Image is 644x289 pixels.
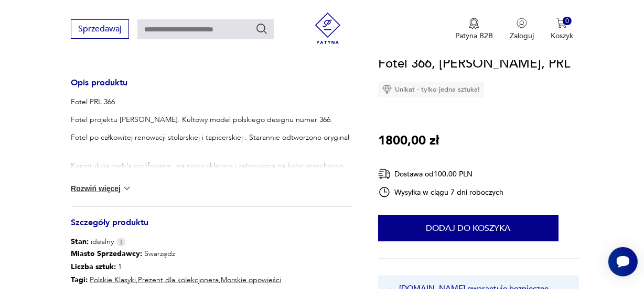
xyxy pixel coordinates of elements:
a: Ikona medaluPatyna B2B [455,18,493,41]
div: Dostawa od 100,00 PLN [378,168,504,181]
img: Ikonka użytkownika [517,18,527,28]
iframe: Smartsupp widget button [608,247,638,276]
b: Stan: [71,237,89,247]
h1: Fotel 366, [PERSON_NAME], PRL [378,54,570,74]
div: Unikat - tylko jedna sztuka! [378,82,484,97]
img: chevron down [122,183,132,194]
p: Konstrukcja mebla oszlifowana , na nowo sklejona i zabarwiona na kolor orzechowyz lekkim jedwabis... [71,161,353,192]
span: idealny [71,237,114,247]
button: 0Koszyk [551,18,573,41]
a: Polskie Klasyki [90,275,136,285]
p: Swarzędz [71,247,281,260]
p: Zaloguj [510,31,534,41]
div: 0 [563,17,572,26]
p: Fotel po całkowitej renowacji stolarskiej i tapicerskiej . Starannie odtworzono oryginał . [71,132,353,153]
img: Ikona dostawy [378,168,391,181]
button: Rozwiń więcej [71,183,132,194]
h3: Szczegóły produktu [71,219,353,237]
img: Ikona diamentu [382,85,392,94]
b: Tagi: [71,275,88,285]
b: Liczba sztuk: [71,262,116,272]
p: 1 [71,260,281,273]
img: Ikona medalu [469,18,479,29]
p: Fotel projektu [PERSON_NAME]. Kultowy model polskiego designu numer 366. [71,115,353,125]
p: Patyna B2B [455,31,493,41]
p: Koszyk [551,31,573,41]
img: Ikona koszyka [556,18,567,28]
div: Wysyłka w ciągu 7 dni roboczych [378,186,504,198]
a: Prezent dla kolekcjonera [138,275,219,285]
button: Szukaj [255,23,268,35]
button: Patyna B2B [455,18,493,41]
a: Morskie opowieści [221,275,281,285]
h3: Opis produktu [71,80,353,97]
img: Info icon [116,238,126,247]
button: Dodaj do koszyka [378,215,559,241]
img: Patyna - sklep z meblami i dekoracjami vintage [312,13,344,44]
p: 1800,00 zł [378,131,439,151]
button: Sprzedawaj [71,19,129,39]
a: Sprzedawaj [71,26,129,34]
p: , , [71,273,281,286]
p: Fotel PRL 366 [71,97,353,107]
button: Zaloguj [510,18,534,41]
b: Miasto Sprzedawcy : [71,249,142,259]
